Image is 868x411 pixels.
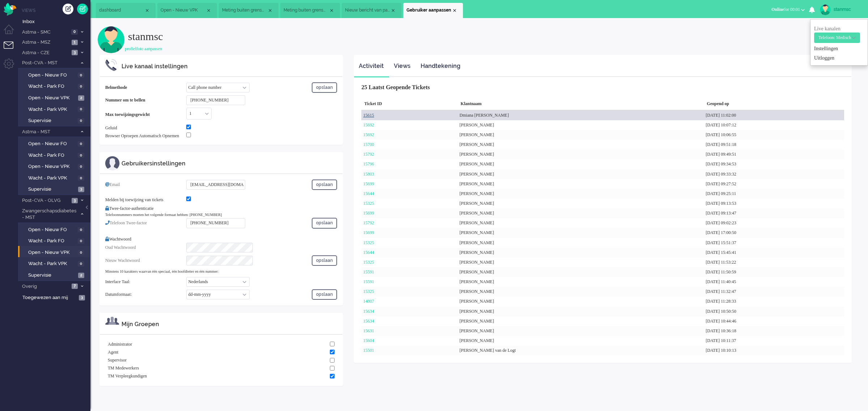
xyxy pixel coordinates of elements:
[704,140,844,150] div: [DATE] 09:51:18
[345,7,390,13] span: Nieuw bericht van patiënt
[704,199,844,208] div: [DATE] 09:13:53
[72,284,78,289] span: 7
[105,182,186,192] div: Email
[818,35,851,40] span: Telefoon: Medisch
[99,7,144,13] span: dashboard
[363,328,374,333] a: 15631
[458,169,704,179] div: [PERSON_NAME]
[458,248,704,258] div: [PERSON_NAME]
[28,117,76,124] span: Supervisie
[144,8,150,13] div: Close tab
[28,163,76,170] span: Open - Nieuw VPK
[458,189,704,199] div: [PERSON_NAME]
[21,49,69,56] span: Astma - CZE
[28,152,76,159] span: Wacht - Park FO
[21,29,69,36] span: Astma - SMC
[284,7,329,13] span: Meting buiten grenswaarden (3)
[105,317,119,325] img: ic_m_group.svg
[77,4,88,14] a: Quick Ticket
[108,341,132,347] span: Administrator
[458,208,704,218] div: [PERSON_NAME]
[704,98,844,111] div: Geopend op
[458,98,704,111] div: Klantnaam
[458,228,704,238] div: [PERSON_NAME]
[361,84,430,90] b: 25 Laatst Geopende Tickets
[206,8,212,13] div: Close tab
[458,326,704,336] div: [PERSON_NAME]
[78,141,84,147] span: 0
[363,211,374,216] a: 15699
[363,240,374,245] a: 15325
[704,346,844,355] div: [DATE] 10:10:13
[363,122,374,127] a: 15692
[28,186,76,193] span: Supervisie
[458,336,704,346] div: [PERSON_NAME]
[704,189,844,199] div: [DATE] 09:25:11
[78,153,84,158] span: 0
[363,230,374,235] a: 15699
[105,245,136,250] span: Oud Wachtwoord
[704,267,844,277] div: [DATE] 11:50:59
[704,228,844,238] div: [DATE] 17:00:50
[78,238,84,244] span: 0
[128,30,163,42] span: stanmsc
[771,7,784,12] span: Online
[312,255,337,266] button: opslaan
[186,95,245,105] input: +316123456890
[28,83,76,90] span: Wacht - Park FO
[21,129,77,135] span: Astma - MST
[458,150,704,159] div: [PERSON_NAME]
[403,3,463,18] li: user50
[814,55,864,62] a: Uitloggen
[21,162,90,170] a: Open - Nieuw VPK 0
[458,277,704,287] div: [PERSON_NAME]
[98,26,125,53] img: user.svg
[704,120,844,130] div: [DATE] 10:07:12
[78,118,84,124] span: 0
[704,208,844,218] div: [DATE] 09:13:47
[452,8,458,13] div: Close tab
[458,267,704,277] div: [PERSON_NAME]
[458,199,704,208] div: [PERSON_NAME]
[458,297,704,306] div: [PERSON_NAME]
[704,258,844,267] div: [DATE] 11:53:22
[389,57,415,75] a: Views
[814,33,860,43] button: Telefoon: Medisch
[458,130,704,140] div: [PERSON_NAME]
[161,7,206,13] span: Open - Nieuw VPK
[78,227,84,233] span: 0
[363,161,374,166] a: 15796
[105,98,145,103] b: Nummer om te bellen
[458,258,704,267] div: [PERSON_NAME]
[21,116,90,124] a: Supervisie 0
[72,198,78,203] span: 3
[363,172,374,177] a: 15803
[105,85,127,90] b: Belmethode
[820,4,831,15] img: avatar
[22,18,90,25] span: Inbox
[363,220,374,225] a: 15792
[21,105,90,113] a: Wacht - Park VPK 0
[72,40,78,45] span: 1
[96,3,156,18] li: Dashboard
[704,150,844,159] div: [DATE] 09:49:51
[28,175,76,182] span: Wacht - Park VPK
[108,365,139,371] span: TM Medewerkers
[122,320,337,329] div: Mijn Groepen
[814,26,860,40] span: Live kanalen
[105,205,337,212] div: Twee-factor-authenticatie
[28,272,76,279] span: Supervisie
[312,179,337,190] button: opslaan
[125,46,162,51] a: profielfoto aanpassen
[105,233,337,242] div: Wachtwoord
[78,261,84,267] span: 0
[78,250,84,255] span: 0
[21,283,69,290] span: Overig
[704,179,844,189] div: [DATE] 09:27:52
[21,185,90,193] a: Supervisie 3
[21,60,77,66] span: Post-CVA - MST
[105,213,222,217] small: Telefoonnummers moeten het volgende formaat hebben: [PHONE_NUMBER]
[4,5,16,10] a: Omnidesk
[108,357,127,363] span: Supervisor
[704,130,844,140] div: [DATE] 10:06:55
